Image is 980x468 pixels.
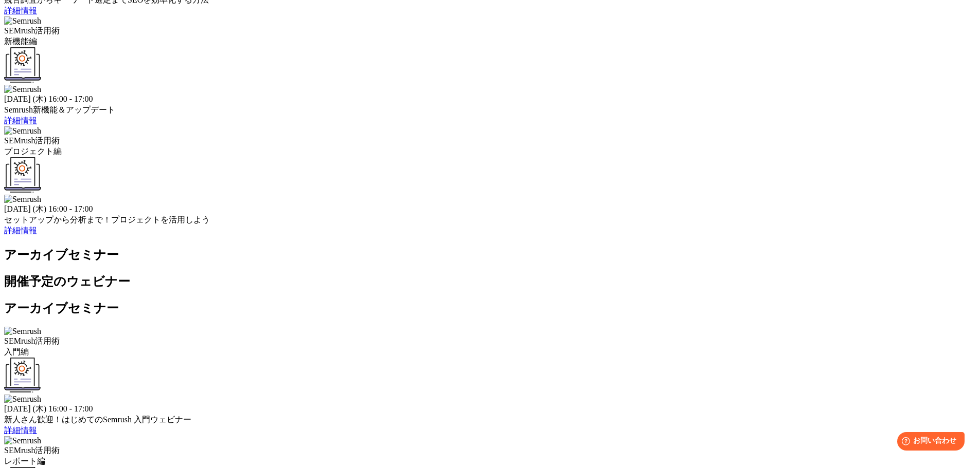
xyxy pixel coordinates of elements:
div: セットアップから分析まで！プロジェクトを活用しよう [4,215,976,226]
img: Semrush [4,126,41,136]
div: Semrush新機能＆アップデート [4,105,976,116]
div: SEMrush活用術 プロジェクト編 [4,136,976,157]
img: Semrush [4,85,41,94]
iframe: Help widget launcher [888,428,969,457]
img: Semrush [4,327,41,336]
img: Semrush [4,195,41,204]
img: Semrush [4,395,41,404]
div: SEMrush活用術 レポート編 [4,445,976,467]
a: 詳細情報 [4,426,37,435]
a: 詳細情報 [4,226,37,235]
div: SEMrush活用術 入門編 [4,336,976,358]
a: 詳細情報 [4,116,37,125]
div: [DATE] (木) 16:00 - 17:00 [4,204,976,215]
img: Semrush [4,16,41,26]
div: 新人さん歓迎！はじめてのSemrush 入門ウェビナー [4,415,976,425]
img: Semrush [4,436,41,445]
a: 詳細情報 [4,6,37,15]
h2: アーカイブセミナー [4,300,976,316]
h2: 開催予定のウェビナー [4,273,976,290]
div: [DATE] (木) 16:00 - 17:00 [4,404,976,415]
h2: アーカイブセミナー [4,247,976,263]
div: [DATE] (木) 16:00 - 17:00 [4,94,976,105]
div: SEMrush活用術 新機能編 [4,26,976,47]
